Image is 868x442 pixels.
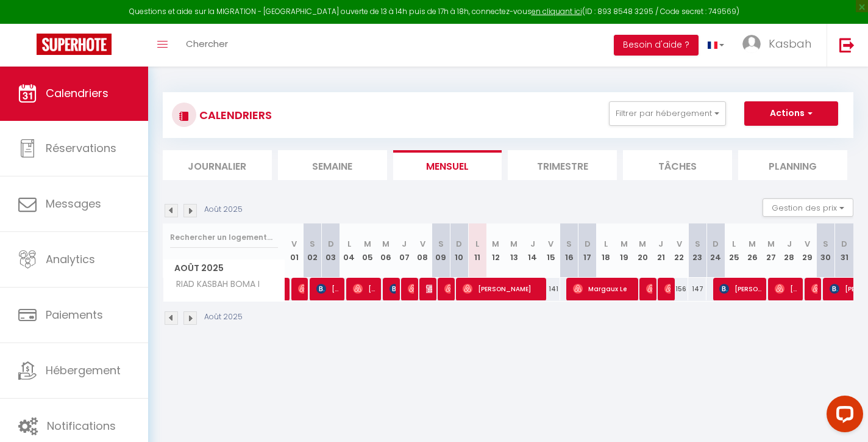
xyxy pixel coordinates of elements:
[578,223,597,278] th: 17
[542,223,560,278] th: 15
[542,278,560,300] div: 141
[677,238,682,250] abbr: V
[450,223,468,278] th: 10
[46,363,121,378] span: Hébergement
[46,252,95,267] span: Analytics
[733,24,827,67] a: ... Kasbah
[322,223,340,278] th: 03
[46,85,108,101] span: Calendriers
[402,238,407,250] abbr: J
[353,277,377,300] span: [PERSON_NAME]
[597,223,615,278] th: 18
[358,223,377,278] th: 05
[186,37,228,50] span: Chercher
[285,278,291,301] a: [PERSON_NAME]
[463,277,542,300] span: [PERSON_NAME]
[621,238,628,250] abbr: M
[805,238,810,250] abbr: V
[658,238,663,250] abbr: J
[510,238,518,250] abbr: M
[749,238,756,250] abbr: M
[817,223,835,278] th: 30
[278,150,387,180] li: Semaine
[743,223,761,278] th: 26
[395,223,413,278] th: 07
[695,238,700,250] abbr: S
[762,223,780,278] th: 27
[475,238,479,250] abbr: L
[811,277,817,300] span: [PERSON_NAME]
[46,196,101,211] span: Messages
[725,223,743,278] th: 25
[713,238,719,250] abbr: D
[165,278,263,291] span: RIAD KASBAH BOMA I
[328,238,334,250] abbr: D
[706,223,725,278] th: 24
[170,226,278,248] input: Rechercher un logement...
[775,277,799,300] span: [PERSON_NAME]
[664,277,671,300] span: [PERSON_NAME]
[841,238,847,250] abbr: D
[390,277,396,300] span: [PERSON_NAME]
[408,277,414,300] span: Nidale Tarhate
[744,101,838,126] button: Actions
[532,6,582,16] a: en cliquant ici
[799,223,817,278] th: 29
[742,35,761,53] img: ...
[177,24,237,67] a: Chercher
[646,277,652,300] span: Othmane Ait
[426,277,432,300] span: [PERSON_NAME]
[347,238,351,250] abbr: L
[204,311,243,323] p: Août 2025
[633,223,652,278] th: 20
[652,223,670,278] th: 21
[291,238,297,250] abbr: V
[163,259,285,277] span: Août 2025
[585,238,591,250] abbr: D
[377,223,395,278] th: 06
[310,238,315,250] abbr: S
[46,307,103,322] span: Paiements
[524,223,542,278] th: 14
[839,37,855,53] img: logout
[163,150,272,180] li: Journalier
[47,418,116,433] span: Notifications
[767,238,775,250] abbr: M
[566,238,572,250] abbr: S
[732,238,736,250] abbr: L
[530,238,535,250] abbr: J
[573,277,634,300] span: Margaux Le
[420,238,425,250] abbr: V
[486,223,505,278] th: 12
[780,223,799,278] th: 28
[285,223,304,278] th: 01
[769,36,811,51] span: Kasbah
[364,238,371,250] abbr: M
[609,101,726,126] button: Filtrer par hébergement
[393,150,502,180] li: Mensuel
[204,204,243,216] p: Août 2025
[738,150,847,180] li: Planning
[196,101,272,129] h3: CALENDRIERS
[688,223,706,278] th: 23
[444,277,450,300] span: [PERSON_NAME]
[670,223,688,278] th: 22
[438,238,444,250] abbr: S
[456,238,462,250] abbr: D
[298,277,304,300] span: Soumia Chabade
[763,198,853,217] button: Gestion des prix
[316,277,341,300] span: [PERSON_NAME]
[492,238,499,250] abbr: M
[413,223,432,278] th: 08
[688,278,706,300] div: 147
[817,391,868,442] iframe: LiveChat chat widget
[614,35,699,56] button: Besoin d'aide ?
[615,223,633,278] th: 19
[823,238,828,250] abbr: S
[604,238,608,250] abbr: L
[37,34,112,55] img: Super Booking
[304,223,322,278] th: 02
[835,223,853,278] th: 31
[382,238,390,250] abbr: M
